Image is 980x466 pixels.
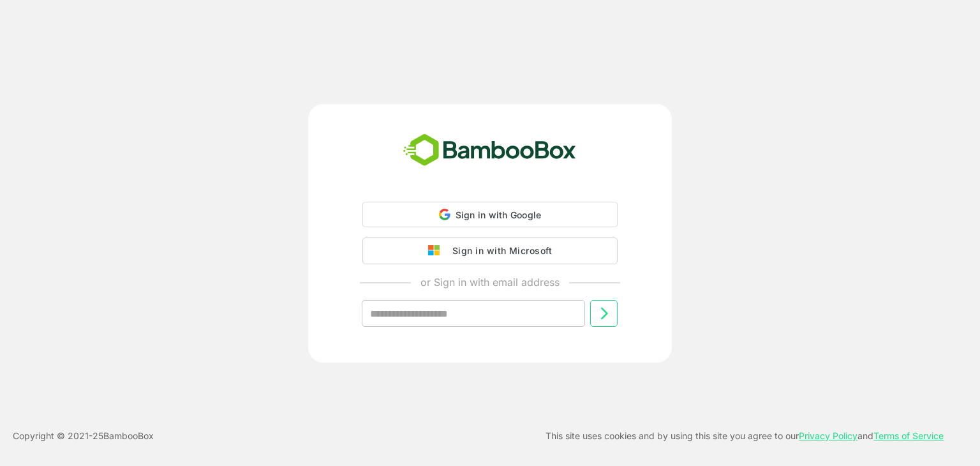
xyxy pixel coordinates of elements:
[13,428,154,444] p: Copyright © 2021- 25 BambooBox
[428,245,446,257] img: google
[362,202,618,227] div: Sign in with Google
[873,430,944,441] a: Terms of Service
[362,237,618,264] button: Sign in with Microsoft
[546,428,944,444] p: This site uses cookies and by using this site you agree to our and
[456,209,542,220] span: Sign in with Google
[396,130,583,172] img: bamboobox
[420,274,560,290] p: or Sign in with email address
[799,430,857,441] a: Privacy Policy
[446,243,552,259] div: Sign in with Microsoft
